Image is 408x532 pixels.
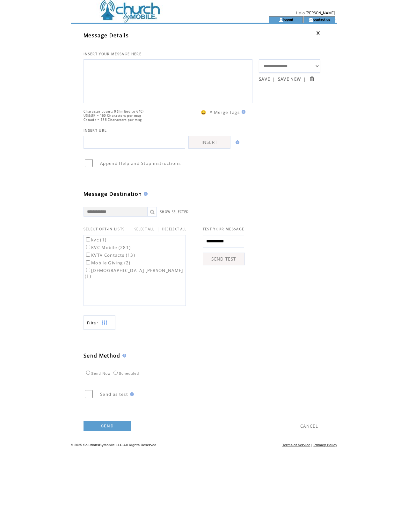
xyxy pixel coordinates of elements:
img: help.gif [240,110,245,114]
span: | [157,226,159,232]
span: Canada = 136 Characters per msg [84,118,142,122]
a: contact us [313,17,330,21]
input: KVC Mobile (281) [86,245,90,249]
img: help.gif [120,354,126,358]
span: Character count: 0 (limited to 640) [84,109,144,114]
span: SELECT OPT-IN LISTS [84,227,125,231]
a: Filter [84,315,115,330]
label: Scheduled [112,372,139,375]
a: DESELECT ALL [162,227,187,231]
a: logout [283,17,293,21]
input: kvc (1) [86,237,90,241]
span: | [303,76,306,82]
span: INSERT YOUR MESSAGE HERE [84,52,142,56]
span: 😀 [201,109,207,115]
span: US&UK = 160 Characters per msg [84,114,141,118]
a: CANCEL [300,423,318,429]
input: Send Now [86,371,90,375]
img: help.gif [142,192,148,196]
a: SEND TEST [203,253,245,265]
span: TEST YOUR MESSAGE [203,227,244,231]
img: account_icon.gif [279,17,283,22]
span: Message Details [84,32,129,39]
span: | [273,76,275,82]
a: SAVE NEW [278,76,301,82]
label: KVC Mobile (281) [85,245,131,250]
input: Submit [309,76,315,82]
label: kvc (1) [85,237,106,243]
span: Hello [PERSON_NAME] [296,11,335,15]
label: Mobile Giving (2) [85,260,131,266]
a: SEND [84,421,131,431]
span: © 2025 SolutionsByMobile LLC All Rights Reserved [71,443,157,447]
input: Mobile Giving (2) [86,260,90,264]
img: contact_us_icon.gif [309,17,313,22]
a: INSERT [188,136,230,149]
a: SAVE [259,76,270,82]
img: help.gif [234,140,239,144]
a: SHOW SELECTED [160,210,189,214]
span: Send Method [84,352,120,359]
img: filters.png [102,316,107,330]
span: Show filters [87,320,98,326]
span: INSERT URL [84,128,107,133]
input: [DEMOGRAPHIC_DATA] [PERSON_NAME] (1) [86,268,90,272]
span: | [311,443,312,447]
span: Append Help and Stop instructions [100,160,181,166]
a: Privacy Policy [313,443,337,447]
img: help.gif [128,392,134,396]
a: Terms of Service [282,443,310,447]
span: Message Destination [84,190,142,197]
a: SELECT ALL [135,227,154,231]
span: * Merge Tags [210,109,240,115]
input: Scheduled [113,371,118,375]
input: KVTV Contacts (13) [86,253,90,257]
label: Send Now [84,372,111,375]
label: KVTV Contacts (13) [85,252,135,258]
label: [DEMOGRAPHIC_DATA] [PERSON_NAME] (1) [85,268,183,279]
span: Send as test [100,391,128,397]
